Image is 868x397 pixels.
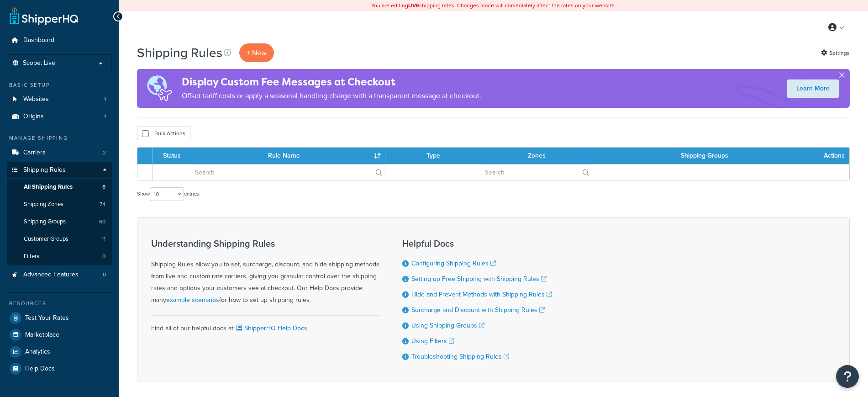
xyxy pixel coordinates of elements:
[151,315,379,334] div: Find all of our helpful docs at:
[23,149,46,157] span: Carriers
[402,238,552,249] h3: Helpful Docs
[239,43,274,62] p: + New
[7,32,112,49] a: Dashboard
[408,1,419,10] b: LIVE
[103,271,106,279] span: 0
[7,248,112,265] a: Filters 0
[104,95,106,103] span: 1
[7,266,112,283] li: Advanced Features
[7,327,112,343] a: Marketplace
[24,183,73,191] span: All Shipping Rules
[25,331,59,339] span: Marketplace
[836,365,859,388] button: Open Resource Center
[102,183,105,191] span: 8
[137,69,182,108] img: duties-banner-06bc72dcb5fe05cb3f9472aba00be2ae8eb53ab6f0d8bb03d382ba314ac3c341.png
[153,148,191,164] th: Status
[137,44,222,62] h1: Shipping Rules
[166,295,219,305] a: example scenarios
[7,179,112,196] li: All Shipping Rules
[23,271,79,279] span: Advanced Features
[7,162,112,266] li: Shipping Rules
[7,134,112,142] div: Manage Shipping
[24,235,68,243] span: Customer Groups
[99,218,105,226] span: 60
[817,148,849,164] th: Actions
[7,196,112,213] li: Shipping Zones
[25,365,55,373] span: Help Docs
[411,336,454,346] a: Using Filters
[7,266,112,283] a: Advanced Features 0
[23,95,49,103] span: Websites
[385,148,481,164] th: Type
[24,201,63,208] span: Shipping Zones
[25,348,50,356] span: Analytics
[411,352,509,361] a: Troubleshooting Shipping Rules
[411,274,547,284] a: Setting up Free Shipping with Shipping Rules
[787,79,839,98] a: Learn More
[182,74,481,90] h4: Display Custom Fee Messages at Checkout
[7,310,112,326] a: Test Your Rates
[411,321,484,330] a: Using Shipping Groups
[7,248,112,265] li: Filters
[137,187,199,201] label: Show entries
[102,235,105,243] span: 11
[7,91,112,108] li: Websites
[411,259,496,268] a: Configuring Shipping Rules
[7,108,112,125] a: Origins 1
[7,213,112,230] a: Shipping Groups 60
[7,144,112,161] a: Carriers 2
[7,91,112,108] a: Websites 1
[23,59,55,67] span: Scope: Live
[151,238,379,249] h3: Understanding Shipping Rules
[7,344,112,360] a: Analytics
[7,108,112,125] li: Origins
[7,360,112,377] a: Help Docs
[7,231,112,248] li: Customer Groups
[7,196,112,213] a: Shipping Zones 74
[23,37,54,44] span: Dashboard
[103,149,106,157] span: 2
[102,253,105,260] span: 0
[25,314,69,322] span: Test Your Rates
[411,305,545,315] a: Surcharge and Discount with Shipping Rules
[137,127,190,140] button: Bulk Actions
[7,179,112,196] a: All Shipping Rules 8
[481,164,591,180] input: Search
[821,47,850,59] a: Settings
[411,290,552,299] a: Hide and Prevent Methods with Shipping Rules
[7,144,112,161] li: Carriers
[10,7,78,25] a: ShipperHQ Home
[24,253,39,260] span: Filters
[191,164,385,180] input: Search
[481,148,592,164] th: Zones
[191,148,385,164] th: Rule Name
[150,187,184,201] select: Showentries
[7,213,112,230] li: Shipping Groups
[23,166,66,174] span: Shipping Rules
[7,300,112,307] div: Resources
[182,90,481,102] p: Offset tariff costs or apply a seasonal handling charge with a transparent message at checkout.
[104,113,106,121] span: 1
[23,113,44,121] span: Origins
[7,162,112,179] a: Shipping Rules
[100,201,105,208] span: 74
[7,231,112,248] a: Customer Groups 11
[592,148,817,164] th: Shipping Groups
[151,238,379,306] div: Shipping Rules allow you to set, surcharge, discount, and hide shipping methods from live and cus...
[7,81,112,89] div: Basic Setup
[235,323,307,333] a: ShipperHQ Help Docs
[24,218,66,226] span: Shipping Groups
